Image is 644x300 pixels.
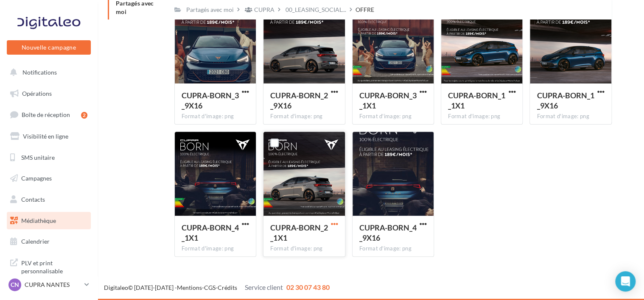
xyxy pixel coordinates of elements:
a: Calendrier [5,233,92,250]
span: PLV et print personnalisable [21,257,87,275]
span: CN [11,281,19,289]
div: Format d'image: png [359,113,427,120]
span: Contacts [21,196,45,203]
a: Boîte de réception2 [5,106,92,124]
a: Mentions [177,284,202,291]
div: Format d'image: png [270,245,338,253]
span: Boîte de réception [22,111,70,118]
div: 2 [81,112,87,119]
a: CGS [204,284,216,291]
a: Campagnes [5,169,92,187]
a: Digitaleo [104,284,128,291]
span: CUPRA-BORN_1_1X1 [448,91,505,110]
div: Partagés avec moi [186,6,234,14]
span: Notifications [22,69,57,76]
span: Calendrier [21,238,50,245]
span: © [DATE]-[DATE] - - - [104,284,330,291]
div: OFFRE [356,6,374,14]
p: CUPRA NANTES [25,281,81,289]
a: Contacts [5,191,92,208]
div: Format d'image: png [182,113,249,120]
span: 02 30 07 43 80 [286,283,330,291]
div: CUPRA [254,6,274,14]
div: Format d'image: png [182,245,249,253]
a: SMS unitaire [5,149,92,167]
a: Médiathèque [5,212,92,230]
span: Service client [245,283,283,291]
span: CUPRA-BORN_2_1X1 [270,223,328,242]
span: 00_LEASING_SOCIAL... [286,6,346,14]
span: CUPRA-BORN_3_1X1 [359,91,417,110]
div: Format d'image: png [359,245,427,253]
a: PLV et print personnalisable [5,254,92,279]
div: Format d'image: png [448,113,515,120]
button: Nouvelle campagne [7,40,91,55]
a: Opérations [5,85,92,103]
a: CN CUPRA NANTES [7,277,91,293]
span: Campagnes [21,175,52,182]
span: CUPRA-BORN_4_1X1 [182,223,239,242]
span: SMS unitaire [21,153,55,161]
div: Open Intercom Messenger [615,271,636,292]
span: CUPRA-BORN_4_9X16 [359,223,417,242]
span: CUPRA-BORN_3_9X16 [182,91,239,110]
a: Crédits [218,284,237,291]
span: Médiathèque [21,217,56,224]
button: Notifications [5,64,89,81]
span: CUPRA-BORN_2_9X16 [270,91,328,110]
span: Visibilité en ligne [23,133,68,140]
span: CUPRA-BORN_1_9X16 [537,91,594,110]
div: Format d'image: png [270,113,338,120]
div: Format d'image: png [537,113,604,120]
span: Opérations [22,90,52,97]
a: Visibilité en ligne [5,128,92,145]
